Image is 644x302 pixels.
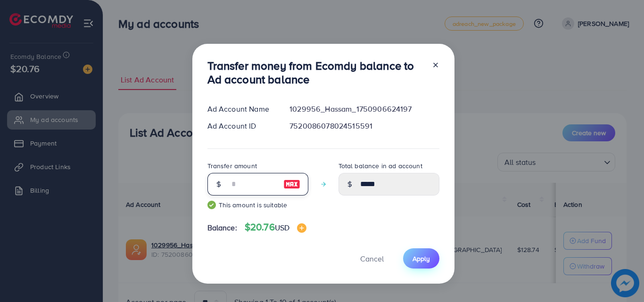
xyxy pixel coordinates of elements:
label: Transfer amount [207,161,257,171]
h4: $20.76 [245,221,306,233]
span: Balance: [207,222,237,233]
div: 7520086078024515591 [282,121,446,131]
span: Cancel [360,253,384,264]
h3: Transfer money from Ecomdy balance to Ad account balance [207,59,424,86]
span: USD [275,222,289,233]
img: image [297,223,306,233]
button: Cancel [348,248,396,269]
label: Total balance in ad account [339,161,422,171]
div: 1029956_Hassam_1750906624197 [282,104,446,114]
div: Ad Account Name [200,104,282,114]
img: image [283,179,300,190]
span: Apply [413,254,430,263]
button: Apply [403,248,439,269]
small: This amount is suitable [207,200,308,210]
div: Ad Account ID [200,121,282,131]
img: guide [207,201,216,209]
